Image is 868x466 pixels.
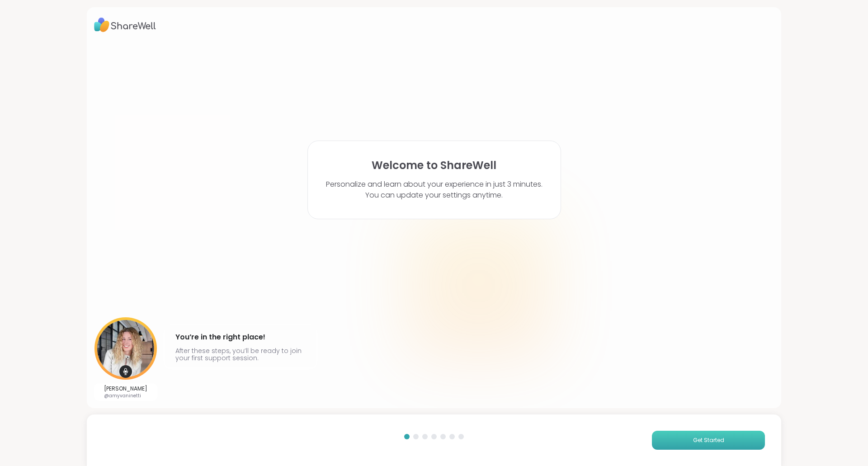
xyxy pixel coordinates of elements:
[652,431,765,450] button: Get Started
[94,14,156,35] img: ShareWell Logo
[372,159,496,172] h1: Welcome to ShareWell
[104,392,147,399] p: @amyvaninetti
[326,179,542,201] p: Personalize and learn about your experience in just 3 minutes. You can update your settings anytime.
[104,385,147,392] p: [PERSON_NAME]
[693,436,724,444] span: Get Started
[175,347,306,362] p: After these steps, you’ll be ready to join your first support session.
[175,330,306,344] h4: You’re in the right place!
[119,365,132,378] img: mic icon
[94,317,157,380] img: User image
